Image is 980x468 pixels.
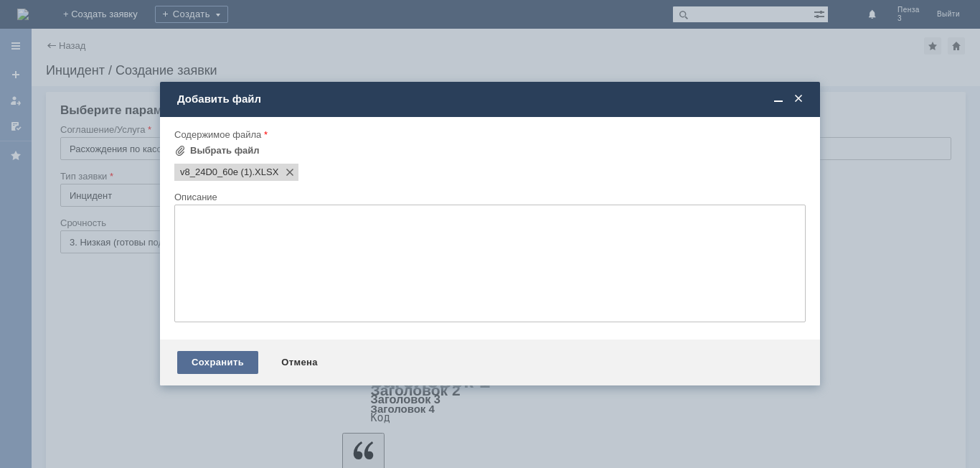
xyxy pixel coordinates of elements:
div: Добавить файл [177,93,806,106]
span: v8_24D0_60e (1).XLSX [180,167,252,178]
span: v8_24D0_60e (1).XLSX [252,167,278,178]
span: Свернуть (Ctrl + M) [771,93,786,106]
div: Выбрать файл [190,145,260,156]
div: Описание [174,192,803,202]
span: Закрыть [791,93,806,106]
div: Содержимое файла [174,130,803,139]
